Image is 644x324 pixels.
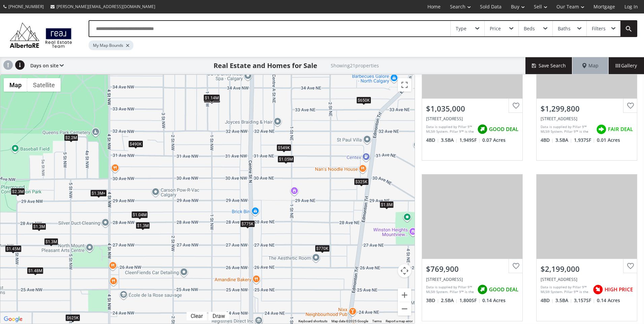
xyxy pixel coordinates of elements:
div: Type [456,26,466,31]
div: Click to clear. [187,313,207,319]
div: Draw [211,313,227,319]
button: Save Search [525,57,573,74]
span: Map data ©2025 Google [331,319,368,323]
span: 4 BD [426,137,439,143]
div: $2,199,000 [541,264,633,274]
div: $1.48M [27,267,43,274]
div: $490K [128,140,143,147]
span: [PERSON_NAME][EMAIL_ADDRESS][DOMAIN_NAME] [57,4,155,9]
span: 0.01 Acres [597,137,620,143]
span: 4 BD [541,137,554,143]
div: 3216 5 Street NW, Calgary, AB T2M 3C9 [541,277,633,282]
img: rating icon [594,123,608,136]
div: $1,299,800 [541,103,633,114]
img: Google [2,315,24,324]
img: rating icon [476,283,489,296]
button: Zoom in [398,288,411,302]
div: $325K [354,178,369,185]
div: $1.05M [278,155,294,162]
div: $549K [277,144,291,151]
div: Filters [592,26,606,31]
span: [PHONE_NUMBER] [8,4,44,9]
div: $650K [356,96,371,103]
a: [PERSON_NAME][EMAIL_ADDRESS][DOMAIN_NAME] [47,0,159,13]
div: Data is supplied by Pillar 9™ MLS® System. Pillar 9™ is the owner of the copyright in its MLS® Sy... [541,285,589,295]
div: 618 27 Avenue NW, Calgary, AB T2M 2J1 [541,116,633,122]
div: $625K [65,314,80,321]
div: Gallery [608,57,644,74]
a: $1,299,800[STREET_ADDRESS]Data is supplied by Pillar 9™ MLS® System. Pillar 9™ is the owner of th... [529,7,644,167]
span: 3.5 BA [555,137,572,143]
div: $1.04M [131,211,148,218]
span: 1,800 SF [459,297,481,304]
button: Map camera controls [398,264,411,278]
button: Keyboard shortcuts [298,319,327,324]
button: Show satellite imagery [27,78,61,92]
div: Data is supplied by Pillar 9™ MLS® System. Pillar 9™ is the owner of the copyright in its MLS® Sy... [541,124,593,134]
div: $1.8M [380,201,394,208]
span: 3,157 SF [574,297,595,304]
div: 436 28 Avenue NW, Calgary, AB T2M2K6 [426,116,518,122]
span: 1,937 SF [574,137,595,143]
div: My Map Bounds [89,40,133,50]
span: 0.14 Acres [597,297,620,304]
span: 3.5 BA [441,137,458,143]
span: 4 BD [541,297,554,304]
div: $2.2M [64,134,78,141]
span: 0.07 Acres [482,137,506,143]
span: Map [582,62,599,69]
div: $769,900 [426,264,518,274]
a: $1,035,000[STREET_ADDRESS]Data is supplied by Pillar 9™ MLS® System. Pillar 9™ is the owner of th... [415,7,529,167]
a: Terms [372,319,382,323]
div: $1.3M [32,223,46,230]
span: 0.14 Acres [482,297,506,304]
h2: Showing 21 properties [331,63,379,68]
button: Show street map [4,78,27,92]
span: FAIR DEAL [608,126,633,133]
div: Baths [558,26,571,31]
div: $1.45M [5,245,22,252]
div: $1.3M [44,238,58,245]
div: Price [490,26,501,31]
div: $775K [240,220,255,227]
span: GOOD DEAL [489,126,518,133]
span: GOOD DEAL [489,286,518,293]
span: 3.5 BA [555,297,572,304]
a: Report a map error [386,319,413,323]
div: $1,035,000 [426,103,518,114]
div: $770K [315,245,330,252]
div: Click to draw. [208,313,229,319]
button: Toggle fullscreen view [398,78,411,92]
button: Zoom out [398,302,411,316]
img: rating icon [476,123,489,136]
div: $1.3M [136,222,150,229]
div: Data is supplied by Pillar 9™ MLS® System. Pillar 9™ is the owner of the copyright in its MLS® Sy... [426,124,474,134]
span: 1,949 SF [459,137,481,143]
div: Clear [189,313,204,319]
div: $2.3M [11,188,25,195]
h1: Real Estate and Homes for Sale [214,61,317,70]
img: rating icon [591,283,605,296]
div: $1.14M [203,94,220,101]
img: Logo [7,21,75,50]
div: 233 27 Avenue NE, Calgary, AB T2E 2A1 [426,277,518,282]
span: Gallery [616,62,637,69]
span: 2.5 BA [441,297,458,304]
div: $1.3M+ [90,189,107,196]
div: Map [573,57,608,74]
span: HIGH PRICE [605,286,633,293]
div: Data is supplied by Pillar 9™ MLS® System. Pillar 9™ is the owner of the copyright in its MLS® Sy... [426,285,474,295]
a: Open this area in Google Maps (opens a new window) [2,315,24,324]
div: Days on site [27,57,64,74]
div: Beds [524,26,535,31]
span: 3 BD [426,297,439,304]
